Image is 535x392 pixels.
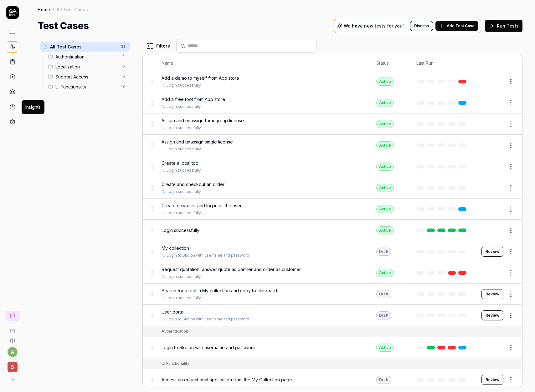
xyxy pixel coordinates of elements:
[167,253,249,258] a: Login to Skolon with username and password
[45,52,130,62] div: Drag to reorderAuthentication1
[143,241,522,262] tr: My collectionLogin to Skolon with username and passwordDraftReview
[5,311,20,321] a: New conversation
[50,43,117,50] span: All Test Cases
[155,55,370,71] th: Name
[55,63,119,70] span: Localization
[143,177,522,199] tr: Create and checkout an orderLogin successfullyActive
[344,24,404,28] p: We have new tests for you!
[45,72,130,82] div: Drag to reorderSupport Access0
[162,287,277,294] span: Search for a tool in My collection and copy to clipboard
[376,99,394,107] div: Active
[143,135,522,156] tr: Assign and unassign single licenseLogin successfullyActive
[25,104,41,110] div: Insights
[167,168,201,173] a: Login successfully
[143,305,522,326] tr: User portalLogin to Skolon with username and passwordDraftReview
[55,53,119,60] span: Authentication
[118,83,127,90] span: 18
[143,113,522,135] tr: Assign and unassign form group licenseLogin successfullyActive
[143,92,522,113] tr: Add a free tool from App storeLogin successfullyActive
[162,138,233,145] span: Assign and unassign single license
[481,289,503,299] button: Review
[162,245,189,251] span: My collection
[162,117,244,124] span: Assign and unassign form group license
[53,6,54,13] div: /
[162,227,199,234] span: Login successfully
[143,71,522,92] tr: Add a demo to myself from App storeLogin successfullyActive
[376,141,394,149] div: Active
[142,40,174,52] button: Filters
[38,6,50,13] a: Home
[167,274,201,279] a: Login successfully
[376,78,394,86] div: Active
[167,295,201,301] a: Login successfully
[167,125,201,131] a: Login successfully
[143,337,522,358] tr: Login to Skolon with username and passwordActive
[143,220,522,241] tr: Login successfullyActive
[370,55,410,71] th: Status
[376,290,391,298] div: Draft
[410,55,475,71] th: Last Run
[162,75,239,81] span: Add a demo to myself from App store
[167,104,201,109] a: Login successfully
[120,53,127,60] span: 1
[162,160,199,166] span: Create a local tool
[410,21,433,31] button: Dismiss
[481,310,503,320] button: Review
[162,344,255,351] span: Login to Skolon with username and password
[376,205,394,213] div: Active
[435,21,478,31] button: Add Test Case
[45,82,130,92] div: Drag to reorderUI Functionality18
[167,146,201,152] a: Login successfully
[143,369,522,390] tr: Access an educational application from the My Collection pageDraftReview
[55,73,119,80] span: Support Access
[376,311,391,319] div: Draft
[376,269,394,277] div: Active
[120,63,127,70] span: 0
[376,248,391,256] div: Draft
[376,184,394,192] div: Active
[162,361,189,366] div: UI Functionality
[162,96,225,103] span: Add a free tool from App store
[447,23,475,29] span: Add Test Case
[143,199,522,220] tr: Create new user and log in as the userLogin successfullyActive
[481,247,503,257] button: Review
[118,43,127,50] span: 31
[162,181,224,188] span: Create and checkout an order
[376,376,391,384] div: Draft
[57,6,88,13] div: All Test Cases
[167,316,249,322] a: Login to Skolon with username and password
[167,210,201,216] a: Login successfully
[376,120,394,128] div: Active
[167,83,201,88] a: Login successfully
[120,73,127,80] span: 0
[45,62,130,72] div: Drag to reorderLocalization0
[162,266,301,273] span: Request quotation, answer quote as partner and order as customer
[38,19,89,33] h1: Test Cases
[3,357,22,373] button: S
[376,163,394,171] div: Active
[162,202,242,209] span: Create new user and log in as the user
[162,309,184,315] span: User portal
[3,323,22,333] a: Book a call with us
[485,20,522,32] button: Run Tests
[8,362,18,372] span: S
[143,156,522,177] tr: Create a local toolLogin successfullyActive
[376,226,394,234] div: Active
[143,262,522,284] tr: Request quotation, answer quote as partner and order as customerLogin successfullyActive
[167,189,201,194] a: Login successfully
[481,375,503,385] button: Review
[3,333,22,343] a: Documentation
[162,329,188,334] div: Authentication
[376,344,394,352] div: Active
[8,347,18,357] button: a
[55,83,117,90] span: UI Functionality
[143,284,522,305] tr: Search for a tool in My collection and copy to clipboardLogin successfullyDraftReview
[162,376,292,383] span: Access an educational application from the My Collection page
